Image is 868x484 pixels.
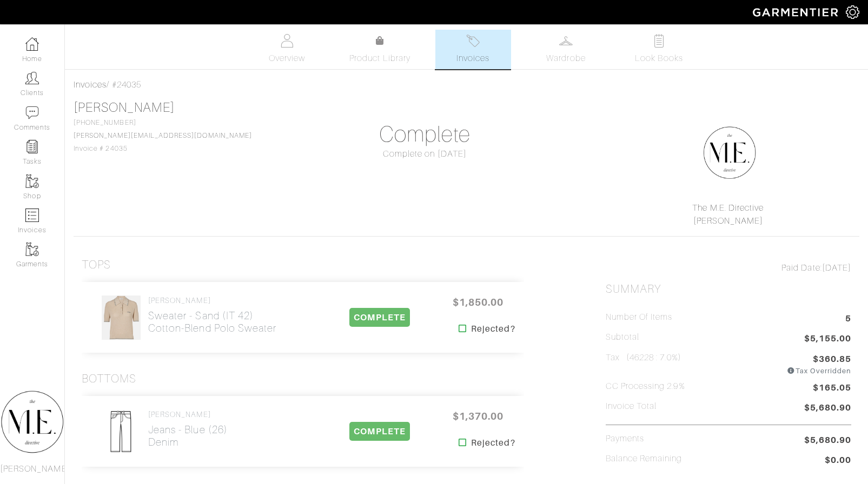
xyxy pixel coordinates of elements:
[349,422,409,441] span: COMPLETE
[435,30,511,69] a: Invoices
[813,381,851,396] span: $165.05
[471,436,515,449] strong: Rejected?
[446,291,511,314] span: $1,850.00
[74,100,175,115] a: [PERSON_NAME]
[302,147,547,160] div: Complete on [DATE]
[74,132,252,139] a: [PERSON_NAME][EMAIL_ADDRESS][DOMAIN_NAME]
[82,258,111,272] h3: Tops
[692,203,764,213] a: The M.E. Directive
[280,34,294,48] img: basicinfo-40fd8af6dae0f16599ec9e87c0ef1c0a1fdea2edbe929e3d69a839185d80c458.svg
[82,372,136,386] h3: Bottoms
[98,409,144,454] img: Mens_Jeans-c71e1269a15e33d9715b94e723838d8c9b3676ffefe0aa2bc6df3cc6d4a6b6ab.png
[25,174,39,188] img: garments-icon-b7da505a4dc4fd61783c78ac3ca0ef83fa9d6f193b1c9dc38574b1d14d53ca28.png
[747,3,846,22] img: garmentier-logo-header-white-b43fb05a5012e4ada735d5af1a66efaba907eab6374d6393d1fbf88cb4ef424d.png
[466,34,480,48] img: orders-27d20c2124de7fd6de4e0e44c1d41de31381a507db9b33961299e4e07d508b8c.svg
[269,52,305,65] span: Overview
[559,34,573,48] img: wardrobe-487a4870c1b7c33e795ec22d11cfc2ed9d08956e64fb3008fe2437562e282088.svg
[635,52,683,65] span: Look Books
[606,283,851,296] h2: Summary
[349,52,410,65] span: Product Library
[74,78,859,91] div: / #24035
[349,308,409,327] span: COMPLETE
[25,140,39,153] img: reminder-icon-8004d30b9f0a5d33ae49ab947aed9ed385cf756f9e5892f1edd6e32f2345188e.png
[148,296,276,305] h4: [PERSON_NAME]
[101,295,141,340] img: 17s9yo5XFTqBcM4ETtEQWHyr
[845,312,851,327] span: 5
[25,243,39,256] img: garments-icon-b7da505a4dc4fd61783c78ac3ca0ef83fa9d6f193b1c9dc38574b1d14d53ca28.png
[148,423,228,448] h2: Jeans - Blue (26) Denim
[606,261,851,274] div: [DATE]
[606,434,644,444] h5: Payments
[621,30,697,69] a: Look Books
[804,401,851,416] span: $5,680.90
[249,30,325,69] a: Overview
[606,353,681,372] h5: Tax (46228 : 7.0%)
[703,126,757,180] img: 1DAR7o1UAFFfM5Zu9aHvqaxn.png
[781,263,822,273] span: Paid Date:
[825,454,851,468] span: $0.00
[302,122,547,147] h1: Complete
[25,209,39,222] img: orders-icon-0abe47150d42831381b5fb84f609e132dff9fe21cb692f30cb5eec754e2cba89.png
[546,52,585,65] span: Wardrobe
[606,381,685,392] h5: CC Processing 2.9%
[606,454,683,464] h5: Balance Remaining
[804,434,851,447] span: $5,680.90
[148,296,276,334] a: [PERSON_NAME] Sweater - Sand (IT 42)Cotton-blend polo sweater
[25,37,39,51] img: dashboard-icon-dbcd8f5a0b271acd01030246c82b418ddd0df26cd7fceb0bd07c9910d44c42f6.png
[148,410,228,419] h4: [PERSON_NAME]
[446,405,511,428] span: $1,370.00
[148,410,228,448] a: [PERSON_NAME] Jeans - Blue (26)Denim
[693,216,764,226] a: [PERSON_NAME]
[25,71,39,85] img: clients-icon-6bae9207a08558b7cb47a8932f037763ab4055f8c8b6bfacd5dc20c3e0201464.png
[606,401,657,412] h5: Invoice Total
[606,312,673,322] h5: Number of Items
[804,332,851,347] span: $5,155.00
[456,52,489,65] span: Invoices
[813,353,851,366] span: $360.85
[471,322,515,335] strong: Rejected?
[652,34,666,48] img: todo-9ac3debb85659649dc8f770b8b6100bb5dab4b48dedcbae339e5042a72dfd3cc.svg
[846,5,859,19] img: gear-icon-white-bd11855cb880d31180b6d7d6211b90ccbf57a29d726f0c71d8c61bd08dd39cc2.png
[74,119,252,152] span: [PHONE_NUMBER] Invoice # 24035
[74,80,107,90] a: Invoices
[342,35,418,65] a: Product Library
[606,332,639,342] h5: Subtotal
[25,106,39,119] img: comment-icon-a0a6a9ef722e966f86d9cbdc48e553b5cf19dbc54f86b18d962a5391bc8f6eb6.png
[787,366,851,376] div: Tax Overridden
[528,30,604,69] a: Wardrobe
[148,310,276,334] h2: Sweater - Sand (IT 42) Cotton-blend polo sweater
